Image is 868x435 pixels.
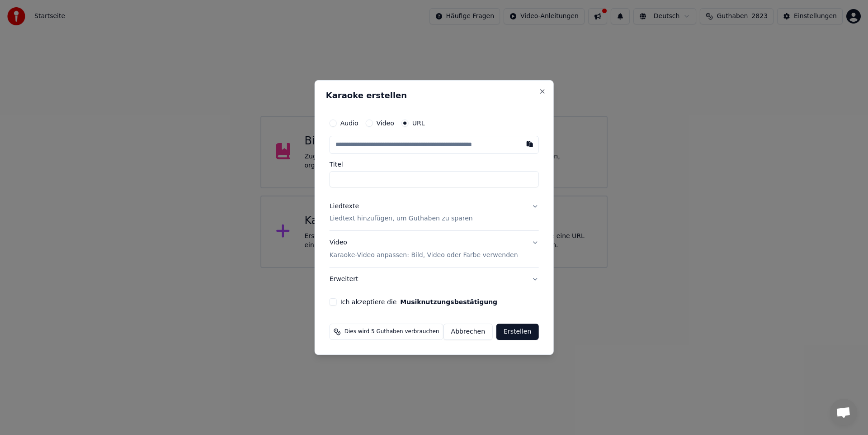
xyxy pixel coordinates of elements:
p: Karaoke-Video anpassen: Bild, Video oder Farbe verwenden [330,251,518,260]
button: Ich akzeptiere die [400,299,497,305]
label: Ich akzeptiere die [340,299,497,305]
div: Video [330,239,518,260]
label: URL [412,120,425,126]
label: Titel [330,161,539,167]
label: Audio [340,120,359,126]
span: Dies wird 5 Guthaben verbrauchen [344,328,439,335]
label: Video [376,120,394,126]
button: Abbrechen [443,324,493,340]
button: VideoKaraoke-Video anpassen: Bild, Video oder Farbe verwenden [330,231,539,268]
button: Erstellen [496,324,538,340]
button: Erweitert [330,268,539,291]
div: Liedtexte [330,202,359,211]
button: LiedtexteLiedtext hinzufügen, um Guthaben zu sparen [330,195,539,231]
h2: Karaoke erstellen [326,91,542,100]
p: Liedtext hinzufügen, um Guthaben zu sparen [330,215,473,224]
